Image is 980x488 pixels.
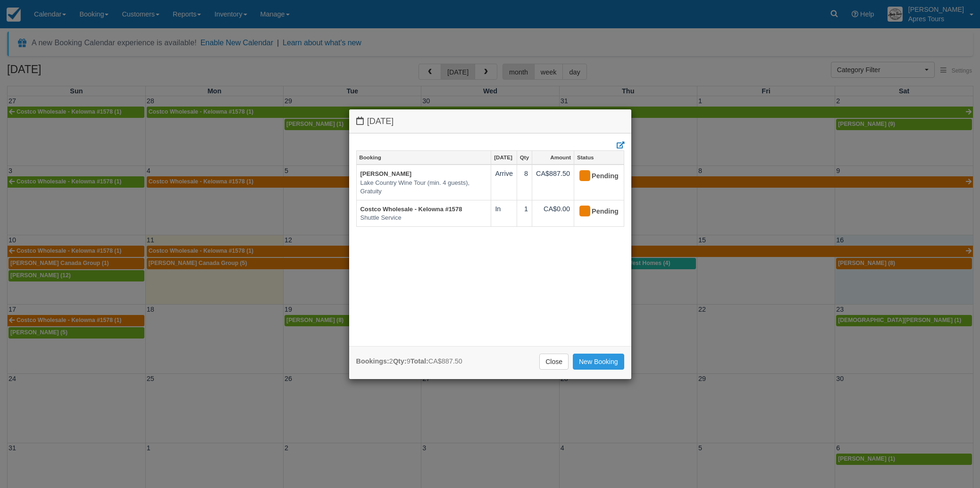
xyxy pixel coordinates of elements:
[532,165,574,200] td: CA$887.50
[491,200,517,226] td: In
[357,151,491,164] a: Booking
[491,151,517,164] a: [DATE]
[360,170,412,177] a: [PERSON_NAME]
[532,200,574,226] td: CA$0.00
[539,354,569,370] a: Close
[578,204,611,219] div: Pending
[517,165,532,200] td: 8
[356,357,389,365] strong: Bookings:
[356,116,624,126] h4: [DATE]
[360,206,462,213] a: Costco Wholesale - Kelowna #1578
[360,214,487,223] em: Shuttle Service
[491,165,517,200] td: Arrive
[517,151,532,164] a: Qty
[410,357,428,365] strong: Total:
[356,356,462,366] div: 2 9 CA$887.50
[393,357,407,365] strong: Qty:
[517,200,532,226] td: 1
[573,354,624,370] a: New Booking
[574,151,623,164] a: Status
[578,169,611,184] div: Pending
[532,151,574,164] a: Amount
[360,179,487,196] em: Lake Country Wine Tour (min. 4 guests), Gratuity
